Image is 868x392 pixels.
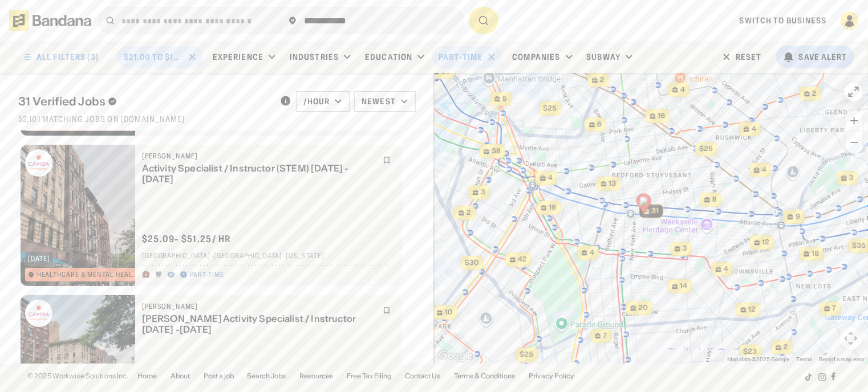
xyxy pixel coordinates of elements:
span: 2 [784,342,788,352]
div: Companies [512,52,560,62]
div: Subway [587,52,621,62]
span: 6 [597,120,602,129]
img: Bandana logotype [9,10,91,31]
span: $23 [743,347,757,356]
span: 13 [609,179,616,189]
span: 14 [680,281,687,291]
a: Report a map error [819,356,865,362]
span: 18 [812,249,819,259]
span: 4 [590,248,594,258]
span: Map data ©2025 Google [727,356,789,362]
button: Map camera controls [839,327,862,350]
a: Contact Us [405,373,441,379]
span: 42 [518,255,527,264]
a: Free Tax Filing [347,373,392,379]
div: $21.00 to $101.00 / hour [124,52,183,62]
span: 4 [752,124,756,134]
span: 16 [658,111,665,121]
span: 7 [832,304,836,313]
span: 2 [467,208,471,218]
span: $35 [852,241,866,250]
a: Terms & Conditions [455,373,516,379]
span: 4 [548,173,553,183]
a: Open this area in Google Maps (opens a new window) [437,349,474,364]
a: Terms (opens in new tab) [796,356,812,362]
span: 10 [445,308,453,317]
span: 7 [603,331,607,341]
a: Home [137,373,157,379]
a: About [171,373,190,379]
div: Save Alert [799,52,847,62]
span: $25 [543,104,557,112]
img: Google [437,349,474,364]
span: 5 [502,94,507,104]
span: 2 [600,75,605,85]
span: 9 [796,212,800,222]
span: 31 [651,206,659,216]
a: Resources [300,373,334,379]
span: 3 [683,244,687,254]
div: Experience [213,52,263,62]
span: 3 [849,173,854,183]
span: $25 [699,144,713,153]
span: 20 [638,303,648,313]
span: 16 [549,203,556,213]
span: 38 [492,146,501,156]
span: 2 [812,89,817,99]
span: Switch to Business [740,15,827,26]
div: Education [365,52,412,62]
a: Post a job [204,373,234,379]
div: /hour [303,96,330,107]
div: ALL FILTERS (3) [36,53,99,61]
span: 4 [724,264,728,274]
div: grid [18,131,416,364]
div: Reset [736,53,762,61]
span: 12 [762,238,769,247]
div: Industries [290,52,339,62]
span: 12 [748,305,756,315]
span: 3 [481,187,485,197]
div: Newest [362,96,396,107]
div: Part-time [439,52,482,62]
a: Privacy Policy [529,373,575,379]
span: 4 [762,165,766,175]
span: 4 [680,85,685,95]
span: $30 [465,258,479,267]
a: Search Jobs [248,373,286,379]
div: 52,101 matching jobs on [DOMAIN_NAME] [18,114,416,124]
span: $25 [520,350,533,358]
span: 8 [712,195,717,205]
div: © 2025 Workwise Solutions Inc. [27,373,128,379]
div: 31 Verified Jobs [18,95,271,108]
